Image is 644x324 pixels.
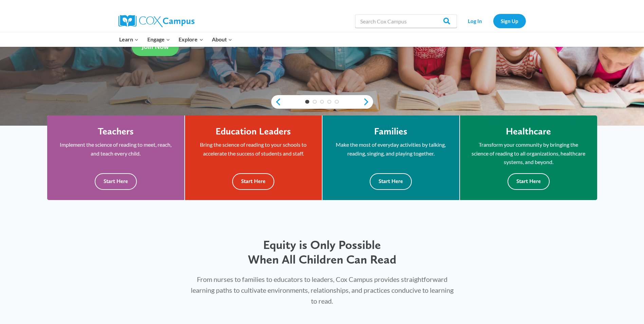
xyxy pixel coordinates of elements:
[374,126,407,137] h4: Families
[305,100,309,104] a: 1
[207,32,237,47] button: Child menu of About
[313,100,317,104] a: 2
[232,173,274,190] button: Start Here
[355,14,457,28] input: Search Cox Campus
[216,126,291,137] h4: Education Leaders
[363,98,373,106] a: next
[98,126,134,137] h4: Teachers
[191,274,454,306] p: From nurses to families to educators to leaders, Cox Campus provides straightforward learning pat...
[333,140,449,158] p: Make the most of everyday activities by talking, reading, singing, and playing together.
[115,32,143,47] button: Child menu of Learn
[470,140,587,166] p: Transform your community by bringing the science of reading to all organizations, healthcare syst...
[271,95,373,109] div: content slider buttons
[248,237,397,267] span: Equity is Only Possible When All Children Can Read
[327,100,331,104] a: 4
[174,32,208,47] button: Child menu of Explore
[47,115,184,200] a: Teachers Implement the science of reading to meet, reach, and teach every child. Start Here
[185,115,322,200] a: Education Leaders Bring the science of reading to your schools to accelerate the success of stude...
[493,14,526,28] a: Sign Up
[370,173,412,190] button: Start Here
[320,100,324,104] a: 3
[323,115,459,200] a: Families Make the most of everyday activities by talking, reading, singing, and playing together....
[460,14,526,28] nav: Secondary Navigation
[508,173,550,190] button: Start Here
[271,98,281,106] a: previous
[195,140,312,158] p: Bring the science of reading to your schools to accelerate the success of students and staff.
[57,140,174,158] p: Implement the science of reading to meet, reach, and teach every child.
[460,115,597,200] a: Healthcare Transform your community by bringing the science of reading to all organizations, heal...
[115,32,237,47] nav: Primary Navigation
[335,100,339,104] a: 5
[95,173,137,190] button: Start Here
[506,126,551,137] h4: Healthcare
[460,14,490,28] a: Log In
[143,32,174,47] button: Child menu of Engage
[118,15,195,27] img: Cox Campus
